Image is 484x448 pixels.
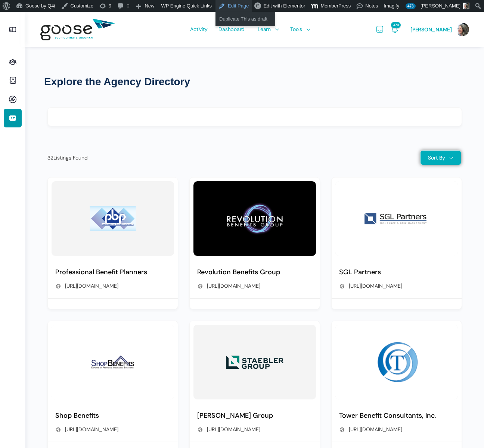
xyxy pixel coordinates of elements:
span: Tools [290,12,302,47]
span: Learn [258,12,271,47]
a: Shop Benefits [55,411,99,420]
span: 473 [391,22,401,28]
img: Staebler Group (1) [193,325,316,399]
a: SGL Partners [339,268,381,276]
a: Messages [375,12,384,47]
a: [URL][DOMAIN_NAME] [349,426,402,433]
a: Tower Benefit Consultants, Inc. [339,411,437,420]
h1: Explore the Agency Directory [44,75,465,89]
a: Duplicate This as draft [215,14,275,24]
span: 32 [47,154,53,161]
img: Shop Benefits [52,325,174,399]
a: Notifications [390,12,399,47]
img: Professional Benefit Planners (2) [52,181,174,256]
a: [URL][DOMAIN_NAME] [65,426,118,433]
img: SGL Partners [335,181,458,256]
a: Dashboard [215,12,248,47]
a: Professional Benefit Planners [55,268,147,276]
a: [URL][DOMAIN_NAME] [65,282,118,289]
span: 473 [406,3,416,9]
img: Tower Benefit Consultants, Inc. [335,325,458,399]
span: [PERSON_NAME] [410,26,452,33]
a: Activity [186,12,211,47]
a: [PERSON_NAME] [410,12,469,47]
a: [URL][DOMAIN_NAME] [349,282,402,289]
span: Activity [190,12,207,47]
button: Sort By [420,150,461,165]
iframe: Chat Widget [447,412,484,448]
a: Revolution Benefits Group [197,268,280,276]
a: [URL][DOMAIN_NAME] [207,282,260,289]
a: Learn [254,12,281,47]
a: [URL][DOMAIN_NAME] [207,426,260,433]
img: Revolution Benefits [193,181,316,256]
span: Listings Found [47,153,88,163]
a: [PERSON_NAME] Group [197,411,273,420]
span: Dashboard [218,12,245,47]
a: Tools [286,12,312,47]
span: Edit with Elementor [263,3,305,9]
